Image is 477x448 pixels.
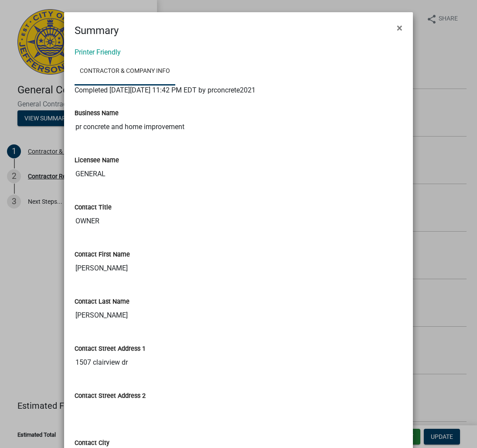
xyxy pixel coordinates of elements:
[390,16,409,40] button: Close
[397,22,402,34] span: ×
[75,110,119,116] label: Business Name
[75,23,119,38] h4: Summary
[75,58,175,85] a: Contractor & Company Info
[75,299,129,305] label: Contact Last Name
[75,252,130,258] label: Contact First Name
[75,205,112,211] label: Contact Title
[75,48,121,56] a: Printer Friendly
[75,157,119,164] label: Licensee Name
[75,393,146,399] label: Contact Street Address 2
[75,86,256,94] span: Completed [DATE][DATE] 11:42 PM EDT by prconcrete2021
[75,346,146,352] label: Contact Street Address 1
[75,440,109,446] label: Contact City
